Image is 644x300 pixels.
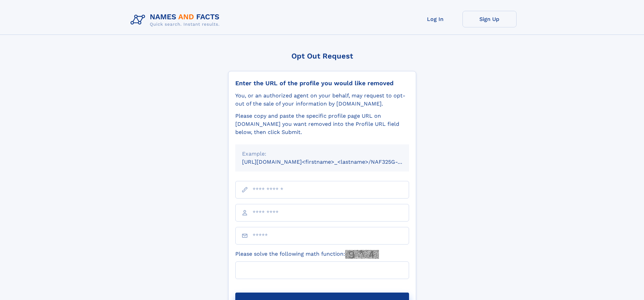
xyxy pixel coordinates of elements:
[235,112,409,136] div: Please copy and paste the specific profile page URL on [DOMAIN_NAME] you want removed into the Pr...
[462,11,517,27] a: Sign Up
[242,159,422,165] small: [URL][DOMAIN_NAME]<firstname>_<lastname>/NAF325G-xxxxxxxx
[235,92,409,108] div: You, or an authorized agent on your behalf, may request to opt-out of the sale of your informatio...
[242,150,402,158] div: Example:
[228,52,416,60] div: Opt Out Request
[235,250,379,259] label: Please solve the following math function:
[408,11,462,27] a: Log In
[128,11,225,29] img: Logo Names and Facts
[235,79,409,87] div: Enter the URL of the profile you would like removed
